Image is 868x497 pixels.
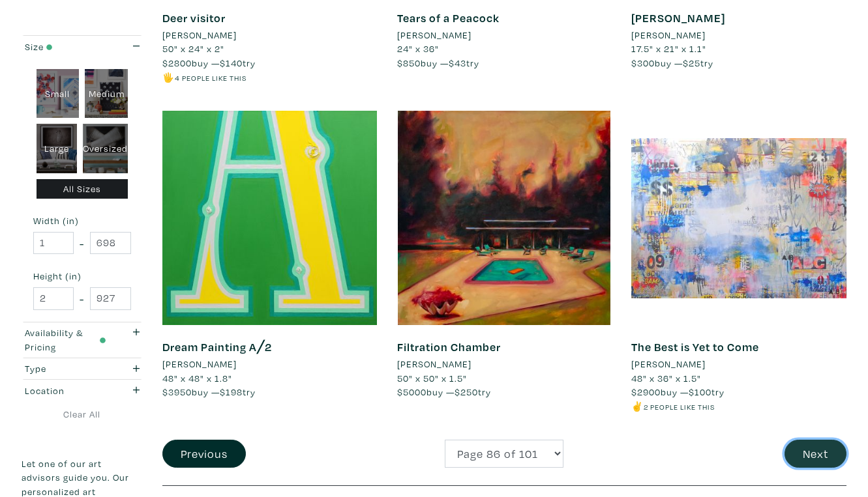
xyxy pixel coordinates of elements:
[785,440,846,468] button: Next
[220,57,243,69] span: $140
[631,10,725,25] a: [PERSON_NAME]
[85,69,128,119] div: Medium
[397,372,467,384] span: 50" x 50" x 1.5"
[397,42,439,55] span: 24" x 36"
[397,386,427,398] span: $5000
[397,357,612,371] a: [PERSON_NAME]
[37,179,128,199] div: All Sizes
[631,372,701,384] span: 48" x 36" x 1.5"
[162,28,237,42] li: [PERSON_NAME]
[631,339,759,354] a: The Best is Yet to Come
[162,386,192,398] span: $3950
[631,28,706,42] li: [PERSON_NAME]
[162,70,378,85] li: 🖐️
[397,57,479,69] span: buy — try
[631,399,846,414] li: ✌️
[689,386,711,398] span: $100
[631,357,706,371] li: [PERSON_NAME]
[397,10,500,25] a: Tears of a Peacock
[220,386,243,398] span: $198
[162,357,237,371] li: [PERSON_NAME]
[162,440,246,468] button: Previous
[162,339,272,354] a: Dream Painting A╱2
[397,28,471,42] li: [PERSON_NAME]
[37,124,78,173] div: Large
[22,358,143,380] button: Type
[631,28,846,42] a: [PERSON_NAME]
[162,386,256,398] span: buy — try
[162,10,226,25] a: Deer visitor
[25,326,106,354] div: Availability & Pricing
[83,124,128,173] div: Oversized
[162,357,378,371] a: [PERSON_NAME]
[631,57,713,69] span: buy — try
[25,384,106,398] div: Location
[22,36,143,57] button: Size
[397,28,612,42] a: [PERSON_NAME]
[397,386,491,398] span: buy — try
[22,407,143,421] a: Clear All
[175,73,247,83] small: 4 people like this
[631,42,706,55] span: 17.5" x 21" x 1.1"
[162,57,256,69] span: buy — try
[397,57,421,69] span: $850
[25,40,106,54] div: Size
[449,57,466,69] span: $43
[162,28,378,42] a: [PERSON_NAME]
[33,272,131,281] small: Height (in)
[37,69,80,119] div: Small
[631,57,655,69] span: $300
[162,372,232,384] span: 48" x 48" x 1.8"
[397,357,471,371] li: [PERSON_NAME]
[683,57,700,69] span: $25
[33,216,131,225] small: Width (in)
[631,386,661,398] span: $2900
[80,290,84,307] span: -
[80,234,84,252] span: -
[25,362,106,376] div: Type
[162,42,224,55] span: 50" x 24" x 2"
[22,380,143,401] button: Location
[631,357,846,371] a: [PERSON_NAME]
[631,386,725,398] span: buy — try
[22,322,143,358] button: Availability & Pricing
[162,57,192,69] span: $2800
[455,386,478,398] span: $250
[644,402,715,412] small: 2 people like this
[397,339,501,354] a: Filtration Chamber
